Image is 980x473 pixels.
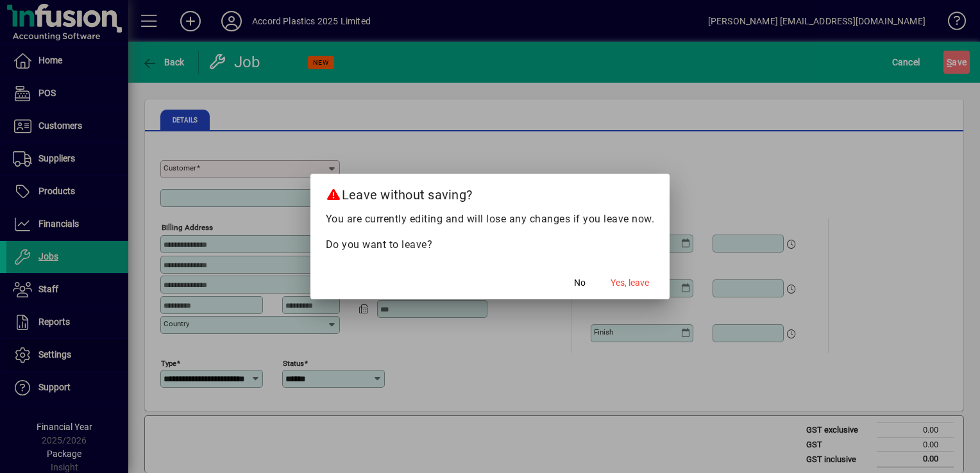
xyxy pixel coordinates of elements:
[574,276,586,290] span: No
[310,174,670,211] h2: Leave without saving?
[326,212,655,227] p: You are currently editing and will lose any changes if you leave now.
[605,271,654,294] button: Yes, leave
[559,271,600,294] button: No
[326,237,655,253] p: Do you want to leave?
[611,276,649,290] span: Yes, leave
